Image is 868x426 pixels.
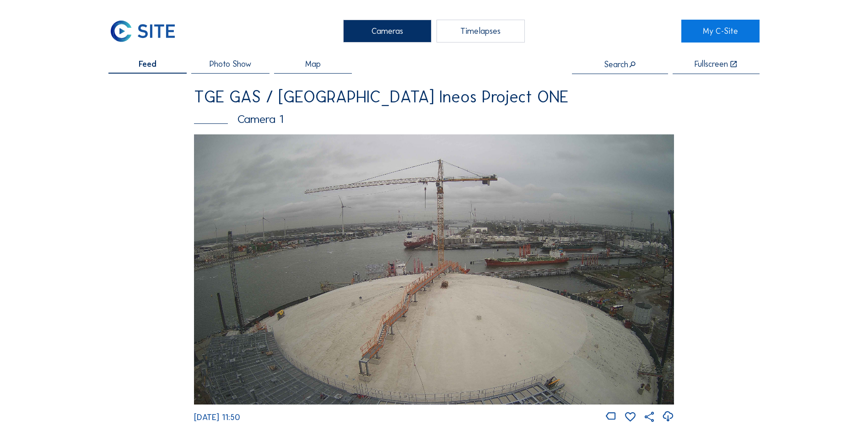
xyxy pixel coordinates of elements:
[108,20,177,43] img: C-SITE Logo
[194,134,674,404] img: Image
[681,20,760,43] a: My C-Site
[437,20,525,43] div: Timelapses
[695,60,728,69] div: Fullscreen
[139,60,156,68] span: Feed
[343,20,431,43] div: Cameras
[194,89,674,105] div: TGE GAS / [GEOGRAPHIC_DATA] Ineos Project ONE
[194,412,240,422] span: [DATE] 11:50
[108,20,187,43] a: C-SITE Logo
[194,113,674,125] div: Camera 1
[305,60,321,68] span: Map
[210,60,251,68] span: Photo Show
